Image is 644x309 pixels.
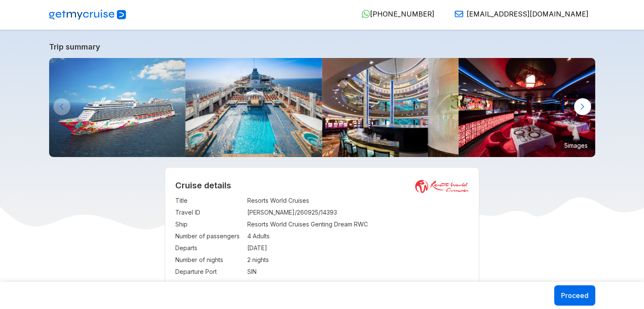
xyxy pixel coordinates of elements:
td: : [243,195,247,207]
td: : [243,266,247,278]
img: Main-Pool-800x533.jpg [185,58,322,157]
td: : [243,230,247,242]
img: Email [455,10,463,18]
td: Number of nights [175,254,243,266]
h2: Cruise details [175,180,469,190]
td: Resorts World Cruises Genting Dream RWC [247,218,469,230]
img: WhatsApp [362,10,370,18]
td: SIN [247,266,469,278]
td: Departs [175,242,243,254]
td: Travel ID [175,207,243,218]
small: 5 images [561,139,591,152]
span: [PHONE_NUMBER] [370,10,434,18]
td: [DATE] [247,242,469,254]
td: : [243,218,247,230]
img: 4.jpg [322,58,459,157]
img: GentingDreambyResortsWorldCruises-KlookIndia.jpg [49,58,186,157]
td: Resorts World Cruises [247,195,469,207]
td: Departure Port [175,266,243,278]
td: : [243,207,247,218]
td: : [243,242,247,254]
td: Ship [175,218,243,230]
button: Proceed [554,285,595,306]
img: 16.jpg [459,58,595,157]
td: 2 nights [247,254,469,266]
td: 4 Adults [247,230,469,242]
span: [EMAIL_ADDRESS][DOMAIN_NAME] [467,10,589,18]
a: [EMAIL_ADDRESS][DOMAIN_NAME] [448,10,589,18]
td: [PERSON_NAME]/260925/14393 [247,207,469,218]
a: [PHONE_NUMBER] [355,10,434,18]
td: Title [175,195,243,207]
td: : [243,254,247,266]
td: Number of passengers [175,230,243,242]
a: Trip summary [49,42,595,51]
